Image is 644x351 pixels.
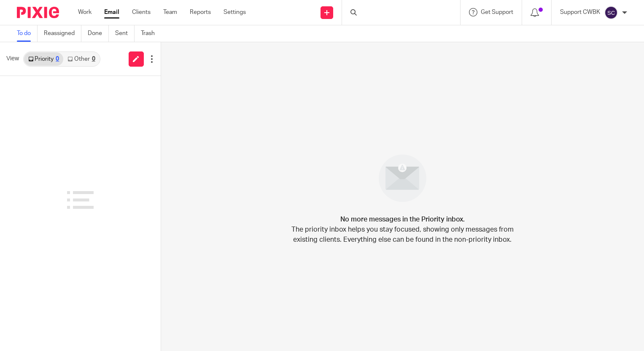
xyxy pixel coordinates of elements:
[132,8,151,16] a: Clients
[604,6,618,19] img: svg%3E
[560,8,600,16] p: Support CWBK
[190,8,211,16] a: Reports
[224,8,246,16] a: Settings
[56,56,59,62] div: 0
[6,54,19,63] span: View
[141,25,161,42] a: Trash
[63,52,99,66] a: Other0
[104,8,119,16] a: Email
[78,8,92,16] a: Work
[163,8,177,16] a: Team
[88,25,109,42] a: Done
[17,7,59,18] img: Pixie
[481,9,513,15] span: Get Support
[373,149,432,208] img: image
[291,224,514,245] p: The priority inbox helps you stay focused, showing only messages from existing clients. Everythin...
[115,25,135,42] a: Sent
[340,214,465,224] h4: No more messages in the Priority inbox.
[17,25,38,42] a: To do
[24,52,63,66] a: Priority0
[92,56,95,62] div: 0
[44,25,81,42] a: Reassigned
